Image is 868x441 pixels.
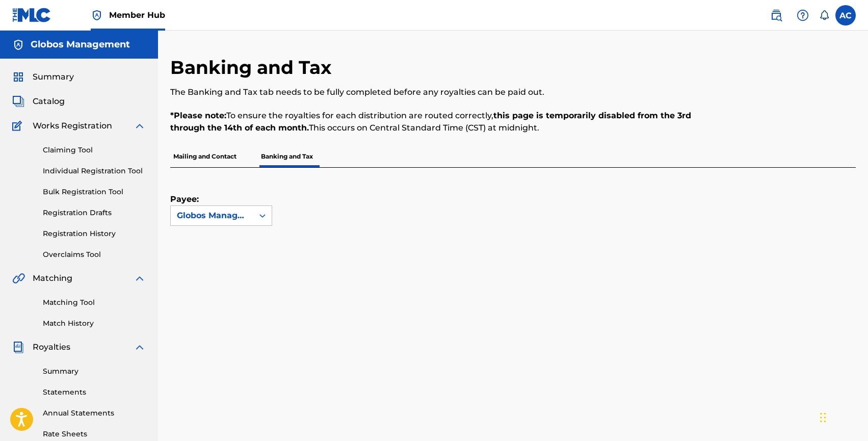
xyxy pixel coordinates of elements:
[817,392,868,441] iframe: Chat Widget
[33,120,112,132] span: Works Registration
[134,120,146,132] img: expand
[170,110,698,134] p: To ensure the royalties for each distribution are routed correctly, This occurs on Central Standa...
[43,207,146,218] a: Registration Drafts
[12,120,25,132] img: Works Registration
[819,10,829,20] div: Notifications
[258,146,316,167] p: Banking and Tax
[835,5,856,25] div: User Menu
[31,39,130,50] h5: Globos Management
[43,429,146,439] a: Rate Sheets
[12,341,24,353] img: Royalties
[793,5,813,25] div: Help
[170,193,221,205] label: Payee:
[134,341,146,353] img: expand
[43,228,146,239] a: Registration History
[170,146,240,167] p: Mailing and Contact
[12,272,25,284] img: Matching
[109,9,165,21] span: Member Hub
[766,5,786,25] a: Public Search
[12,95,65,108] a: CatalogCatalog
[170,260,831,361] iframe: Tipalti Iframe
[817,392,868,441] div: Widget chat
[12,71,74,83] a: SummarySummary
[43,145,146,155] a: Claiming Tool
[33,272,72,284] span: Matching
[43,318,146,329] a: Match History
[12,95,24,108] img: Catalog
[43,187,146,197] a: Bulk Registration Tool
[770,9,782,21] img: search
[177,210,247,222] div: Globos Management
[134,272,146,284] img: expand
[43,297,146,308] a: Matching Tool
[43,366,146,377] a: Summary
[170,86,698,98] p: The Banking and Tax tab needs to be fully completed before any royalties can be paid out.
[12,39,24,51] img: Accounts
[12,8,51,22] img: MLC Logo
[170,56,336,79] h2: Banking and Tax
[12,71,24,83] img: Summary
[839,287,868,369] iframe: Resource Center
[33,71,74,83] span: Summary
[91,9,103,21] img: Top Rightsholder
[43,387,146,398] a: Statements
[820,402,826,433] div: Trascina
[170,111,226,120] strong: *Please note:
[33,341,70,353] span: Royalties
[43,408,146,419] a: Annual Statements
[33,95,65,108] span: Catalog
[43,166,146,176] a: Individual Registration Tool
[797,9,809,21] img: help
[43,249,146,260] a: Overclaims Tool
